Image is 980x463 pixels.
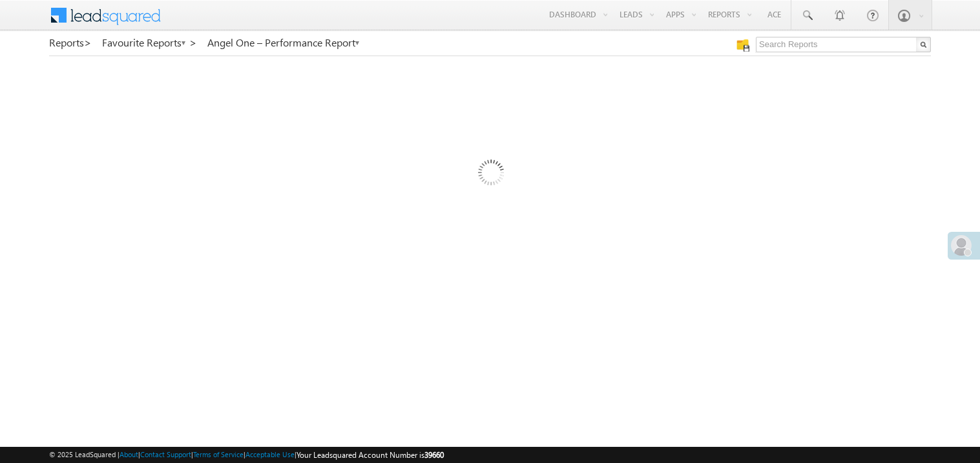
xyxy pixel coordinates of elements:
[207,37,360,48] a: Angel One – Performance Report
[424,450,444,460] span: 39660
[102,37,197,48] a: Favourite Reports >
[140,450,191,458] a: Contact Support
[297,450,444,460] span: Your Leadsquared Account Number is
[49,37,92,48] a: Reports>
[189,35,197,50] span: >
[736,39,749,52] img: Manage all your saved reports!
[193,450,244,458] a: Terms of Service
[84,35,92,50] span: >
[756,37,931,52] input: Search Reports
[423,108,557,242] img: Loading...
[120,450,138,458] a: About
[49,449,444,461] span: © 2025 LeadSquared | | | | |
[245,450,295,458] a: Acceptable Use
